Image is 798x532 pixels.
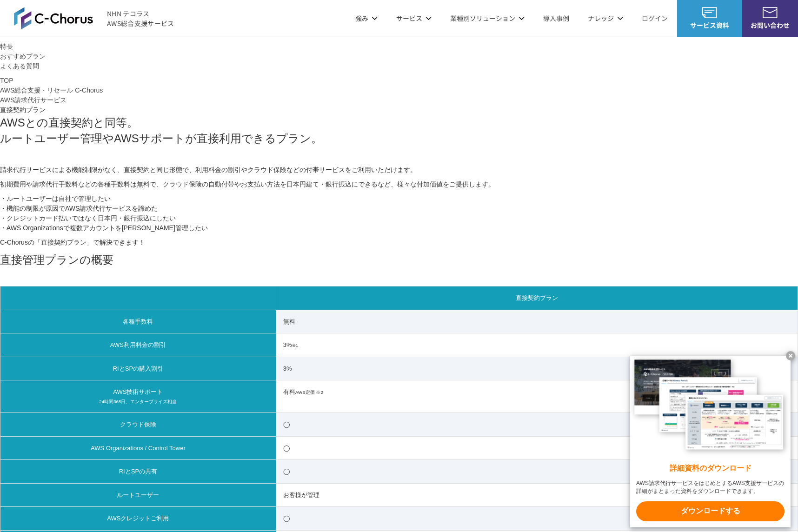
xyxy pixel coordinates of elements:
td: 無料 [276,310,798,333]
p: サービス [396,13,432,23]
x-t: AWS請求代行サービスをはじめとするAWS支援サービスの詳細がまとまった資料をダウンロードできます。 [636,479,785,495]
td: ◯ [276,507,798,531]
th: RIとSPの共有 [0,460,276,484]
td: ◯ [276,460,798,484]
td: 有料 [276,380,798,413]
th: クラウド保険 [0,413,276,437]
x-t: 詳細資料のダウンロード [636,463,785,474]
span: NHN テコラス AWS総合支援サービス [107,9,174,28]
span: お問い合わせ [742,20,798,30]
a: 詳細資料のダウンロード AWS請求代行サービスをはじめとするAWS支援サービスの詳細がまとまった資料をダウンロードできます。 ダウンロードする [630,356,791,527]
th: AWS技術サポート [0,380,276,413]
th: ルートユーザー [0,483,276,507]
span: サービス資料 [677,20,742,30]
a: AWS総合支援サービス C-ChorusNHN テコラスAWS総合支援サービス [14,7,174,29]
td: 3% [276,333,798,357]
th: AWS利用料金の割引 [0,333,276,357]
a: 導入事例 [543,13,569,23]
th: 直接契約プラン [276,286,798,310]
img: お問い合わせ [763,7,778,18]
p: ナレッジ [588,13,623,23]
small: 24時間365日、エンタープライズ相当 [99,399,177,404]
td: 3% [276,357,798,380]
th: RIとSPの購入割引 [0,357,276,380]
p: 業種別ソリューション [450,13,525,23]
td: ◯ [276,413,798,437]
img: AWS総合支援サービス C-Chorus サービス資料 [702,7,717,18]
th: AWSクレジットご利用 [0,507,276,531]
td: ◯ [276,436,798,460]
th: 各種手数料 [0,310,276,333]
x-t: ダウンロードする [636,501,785,521]
img: AWS総合支援サービス C-Chorus [14,7,93,29]
small: ※1 [292,343,298,348]
td: お客様が管理 [276,483,798,507]
p: 強み [355,13,378,23]
th: AWS Organizations / Control Tower [0,436,276,460]
a: ログイン [642,13,668,23]
small: AWS定価 ※2 [295,390,323,395]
